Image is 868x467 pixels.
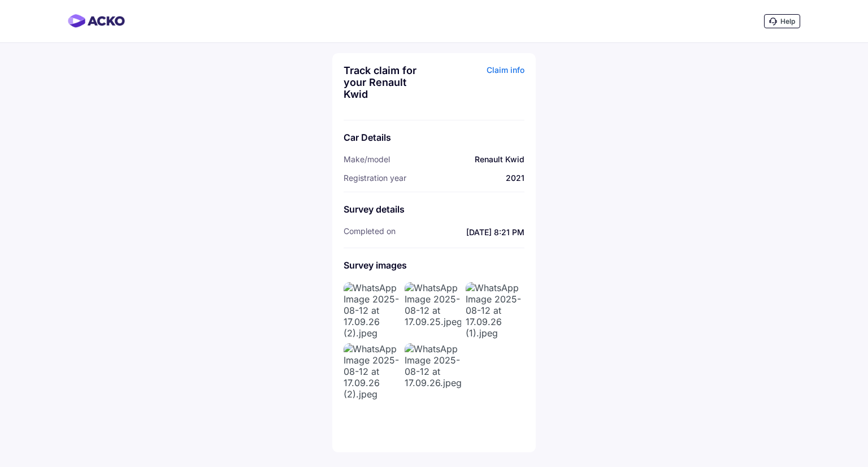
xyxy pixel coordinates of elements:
[344,282,400,339] img: WhatsApp Image 2025-08-12 at 17.09.26 (2).jpeg
[407,226,524,239] span: [DATE] 8:21 PM
[475,154,524,164] span: Renault Kwid
[344,226,396,239] span: completed On
[344,64,431,100] div: Track claim for your Renault Kwid
[344,132,524,143] div: Car Details
[344,343,400,400] img: WhatsApp Image 2025-08-12 at 17.09.26 (2).jpeg
[344,173,406,183] span: Registration year
[466,282,522,339] img: WhatsApp Image 2025-08-12 at 17.09.26 (1).jpeg
[344,204,524,215] div: Survey details
[344,260,407,271] span: Survey images
[344,154,390,164] span: Make/model
[506,173,524,183] span: 2021
[780,17,795,25] span: Help
[405,343,461,400] img: WhatsApp Image 2025-08-12 at 17.09.26.jpeg
[68,14,125,28] img: horizontal-gradient.png
[437,64,524,109] div: Claim info
[405,282,461,339] img: WhatsApp Image 2025-08-12 at 17.09.25.jpeg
